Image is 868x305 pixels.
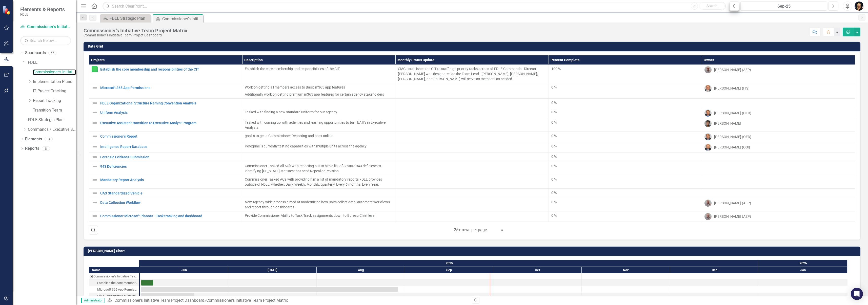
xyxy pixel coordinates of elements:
[699,3,724,10] button: Search
[92,163,98,169] img: Not Defined
[100,178,239,182] a: Mandatory Report Analysis
[33,98,76,104] a: Report Tracking
[89,286,139,293] div: Task: Start date: 2025-06-01 End date: 2025-08-29
[245,213,393,218] p: Provide Commissioner Ability to Task Track assignments down to Bureau Chief level
[551,120,699,125] div: 0 %
[92,190,98,196] img: Not Defined
[714,67,751,72] div: [PERSON_NAME] (AEP)
[89,280,139,286] div: Establish the core membership and responsibilities of the CIT
[551,133,699,138] div: 0 %
[100,101,239,105] a: FDLE Organizational Structure Naming Convention Analysis
[89,211,242,222] td: Double-Click to Edit Right Click for Context Menu
[100,191,239,195] a: UAS Standardized Vehicle
[702,99,855,108] td: Double-Click to Edit
[100,145,239,149] a: Intelligence Report Database
[20,12,65,16] small: FDLE
[551,200,699,205] div: 0 %
[549,83,702,99] td: Double-Click to Edit
[702,162,855,175] td: Double-Click to Edit
[92,100,98,106] img: Not Defined
[89,189,242,198] td: Double-Click to Edit Right Click for Context Menu
[395,162,549,175] td: Double-Click to Edit
[670,267,759,273] div: Dec
[84,33,187,37] div: Commissioner's Initiative Team Project Dashboard
[549,198,702,211] td: Double-Click to Edit
[33,88,76,94] a: IT Project Tracking
[97,286,138,293] div: Microsoft 365 App Permissions
[92,144,98,150] img: Not Defined
[103,2,726,11] input: Search ClearPoint...
[33,69,76,75] a: Commissioner's Initiative Team Project Dashboard
[242,198,395,211] td: Double-Click to Edit
[704,66,712,73] img: Dennis Smith
[92,133,98,139] img: Not Defined
[549,118,702,132] td: Double-Click to Edit
[245,120,393,130] p: Tasked with coming up with activities and learning opportunities to turn EA II's in Executive Ana...
[245,91,393,97] p: Additionally work on getting premium m365 app features for certain agency stakeholders
[702,132,855,142] td: Double-Click to Edit
[89,273,139,280] div: Commissioner's Initiative Team Project Dashboard
[759,260,847,267] div: 2026
[702,142,855,152] td: Double-Click to Edit
[81,298,105,303] span: Administrator
[242,162,395,175] td: Double-Click to Edit
[92,66,98,72] img: Proceeding as Planned
[100,86,239,90] a: Microsoft 365 App Permissions
[92,85,98,91] img: Not Defined
[551,177,699,182] div: 0 %
[242,152,395,162] td: Double-Click to Edit
[704,120,712,127] img: Eva Rhody
[395,65,549,83] td: Double-Click to Edit
[742,3,825,9] div: Sep-25
[549,132,702,142] td: Double-Click to Edit
[714,111,751,116] div: [PERSON_NAME] (OED)
[551,85,699,90] div: 0 %
[702,152,855,162] td: Double-Click to Edit
[551,154,699,159] div: 0 %
[242,211,395,222] td: Double-Click to Edit
[89,198,242,211] td: Double-Click to Edit Right Click for Context Menu
[702,118,855,132] td: Double-Click to Edit
[242,65,395,83] td: Double-Click to Edit
[89,273,139,280] div: Task: Commissioner's Initiative Team Project Dashboard Start date: 2025-06-01 End date: 2025-06-02
[100,155,239,159] a: Forensic Evidence Submission
[25,50,46,56] a: Scorecards
[89,108,242,118] td: Double-Click to Edit Right Click for Context Menu
[549,162,702,175] td: Double-Click to Edit
[702,211,855,222] td: Double-Click to Edit
[549,152,702,162] td: Double-Click to Edit
[89,83,242,99] td: Double-Click to Edit Right Click for Context Menu
[704,133,712,140] img: Annie White
[395,108,549,118] td: Double-Click to Edit
[242,142,395,152] td: Double-Click to Edit
[395,211,549,222] td: Double-Click to Edit
[395,175,549,189] td: Double-Click to Edit
[92,110,98,116] img: Not Defined
[245,133,393,138] p: goal is to get a Commissioner Reporting tool back online
[702,108,855,118] td: Double-Click to Edit
[140,260,759,267] div: 2025
[89,293,139,299] div: Task: Start date: 2025-06-01 End date: 2025-06-19
[704,213,712,220] img: Dennis Smith
[242,99,395,108] td: Double-Click to Edit
[33,107,76,113] a: Transition Team
[48,51,56,55] div: 67
[88,45,858,48] h3: Data Grid
[33,79,76,85] a: Implementation Plans
[582,267,670,273] div: Nov
[549,142,702,152] td: Double-Click to Edit
[242,108,395,118] td: Double-Click to Edit
[855,2,864,11] img: Heather Pence
[89,175,242,189] td: Double-Click to Edit Right Click for Context Menu
[245,66,393,71] p: Establish the core membership and responsibilities of the CIT
[549,189,702,198] td: Double-Click to Edit
[551,100,699,105] div: 0 %
[42,146,50,151] div: 8
[25,136,42,142] a: Elements
[242,175,395,189] td: Double-Click to Edit
[89,99,242,108] td: Double-Click to Edit Right Click for Context Menu
[28,117,76,123] a: FDLE Strategic Plan
[398,66,546,81] p: CMG established the CIT to staff high priority tasks across all FDLE Commands. Director [PERSON_N...
[714,134,751,139] div: [PERSON_NAME] (OED)
[704,144,712,151] img: William Mickler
